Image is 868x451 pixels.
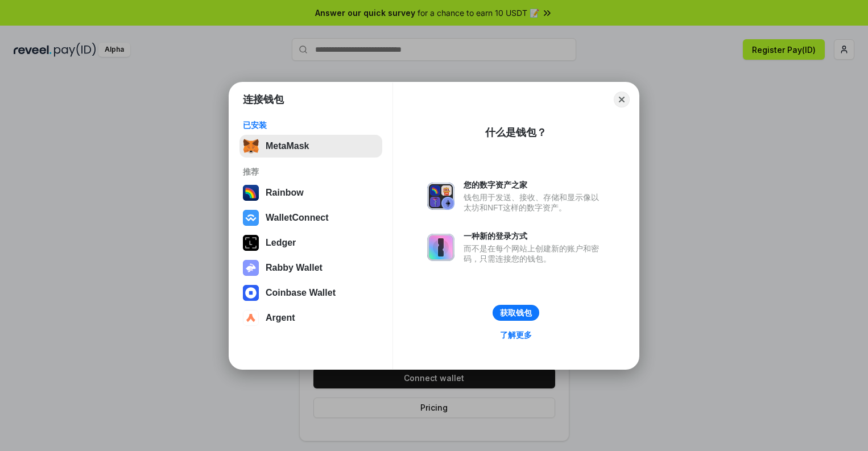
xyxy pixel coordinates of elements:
div: 钱包用于发送、接收、存储和显示像以太坊和NFT这样的数字资产。 [464,192,605,213]
div: Ledger [266,238,296,248]
h1: 连接钱包 [243,93,284,106]
img: svg+xml,%3Csvg%20width%3D%22120%22%20height%3D%22120%22%20viewBox%3D%220%200%20120%20120%22%20fil... [243,185,259,201]
div: 而不是在每个网站上创建新的账户和密码，只需连接您的钱包。 [464,243,605,264]
img: svg+xml,%3Csvg%20xmlns%3D%22http%3A%2F%2Fwww.w3.org%2F2000%2Fsvg%22%20fill%3D%22none%22%20viewBox... [243,260,259,276]
img: svg+xml,%3Csvg%20width%3D%2228%22%20height%3D%2228%22%20viewBox%3D%220%200%2028%2028%22%20fill%3D... [243,310,259,326]
img: svg+xml,%3Csvg%20xmlns%3D%22http%3A%2F%2Fwww.w3.org%2F2000%2Fsvg%22%20width%3D%2228%22%20height%3... [243,235,259,251]
button: Close [614,92,630,107]
img: svg+xml,%3Csvg%20xmlns%3D%22http%3A%2F%2Fwww.w3.org%2F2000%2Fsvg%22%20fill%3D%22none%22%20viewBox... [427,234,454,261]
div: 推荐 [243,167,379,177]
button: WalletConnect [239,206,382,229]
div: MetaMask [266,141,309,151]
div: Rabby Wallet [266,263,323,273]
div: 已安装 [243,120,379,130]
div: 什么是钱包？ [485,126,547,139]
img: svg+xml,%3Csvg%20fill%3D%22none%22%20height%3D%2233%22%20viewBox%3D%220%200%2035%2033%22%20width%... [243,138,259,154]
div: 一种新的登录方式 [464,231,605,241]
button: 获取钱包 [493,305,539,321]
button: Ledger [239,231,382,254]
button: Coinbase Wallet [239,282,382,304]
button: Rabby Wallet [239,256,382,279]
img: svg+xml,%3Csvg%20width%3D%2228%22%20height%3D%2228%22%20viewBox%3D%220%200%2028%2028%22%20fill%3D... [243,285,259,301]
div: 了解更多 [500,330,532,340]
div: WalletConnect [266,213,329,223]
a: 了解更多 [493,328,539,342]
div: Rainbow [266,188,304,198]
button: MetaMask [239,135,382,158]
button: Argent [239,307,382,329]
div: Argent [266,313,295,323]
div: Coinbase Wallet [266,288,336,298]
div: 您的数字资产之家 [464,180,605,190]
button: Rainbow [239,181,382,204]
div: 获取钱包 [500,308,532,318]
img: svg+xml,%3Csvg%20xmlns%3D%22http%3A%2F%2Fwww.w3.org%2F2000%2Fsvg%22%20fill%3D%22none%22%20viewBox... [427,183,454,210]
img: svg+xml,%3Csvg%20width%3D%2228%22%20height%3D%2228%22%20viewBox%3D%220%200%2028%2028%22%20fill%3D... [243,210,259,226]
